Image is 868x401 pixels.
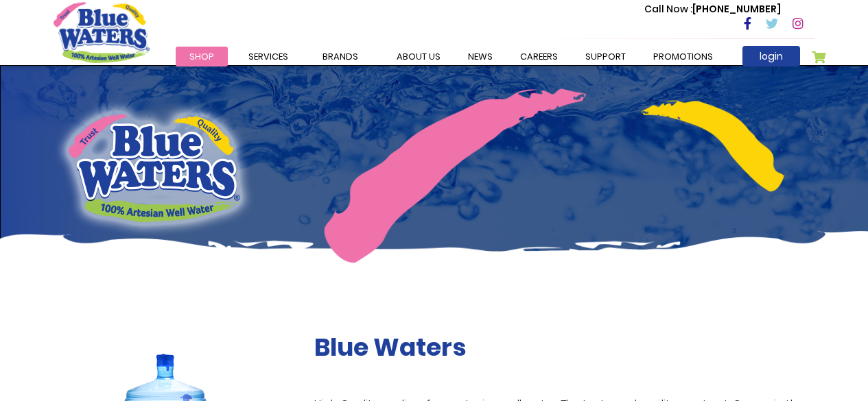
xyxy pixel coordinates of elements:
[644,2,781,16] p: [PHONE_NUMBER]
[54,2,150,62] a: store logo
[248,50,288,63] span: Services
[314,332,815,362] h2: Blue Waters
[189,50,214,63] span: Shop
[640,47,727,66] a: Promotions
[383,47,454,66] a: about us
[454,47,506,66] a: News
[644,2,692,16] span: Call Now :
[742,46,800,66] a: login
[506,47,572,66] a: careers
[572,47,640,66] a: support
[322,50,358,63] span: Brands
